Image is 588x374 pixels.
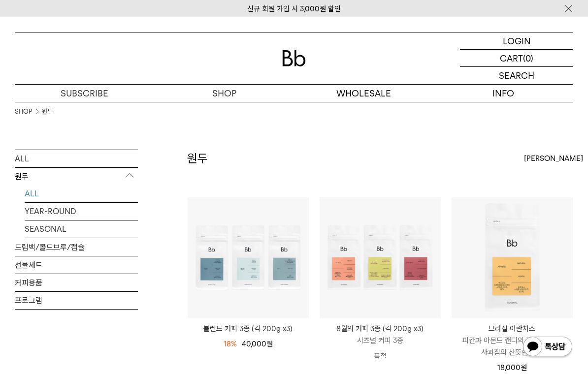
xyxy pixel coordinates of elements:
a: ALL [15,150,138,167]
a: 원두 [42,107,53,117]
a: 커피용품 [15,274,138,291]
a: 프로그램 [15,292,138,309]
p: INFO [434,85,574,102]
img: 브라질 아란치스 [452,197,573,318]
a: 드립백/콜드브루/캡슐 [15,239,138,256]
p: 품절 [320,346,441,366]
a: CART (0) [460,50,573,67]
p: 8월의 커피 3종 (각 200g x3) [320,323,441,335]
p: 브라질 아란치스 [452,323,573,335]
a: SHOP [155,85,294,102]
p: 피칸과 아몬드 캔디의 고소한 단맛, 사과칩의 산뜻한 여운 [452,335,573,358]
a: SHOP [15,107,32,117]
h2: 원두 [187,150,208,167]
img: 카카오톡 채널 1:1 채팅 버튼 [522,336,573,359]
p: LOGIN [503,32,531,49]
span: 18,000 [497,363,527,372]
span: 원 [521,363,527,372]
a: ALL [25,185,138,202]
p: 시즈널 커피 3종 [320,335,441,346]
span: 원 [266,340,273,348]
p: WHOLESALE [294,85,434,102]
span: 40,000 [242,340,273,348]
p: SEARCH [499,67,534,84]
p: CART [500,50,523,66]
a: 8월의 커피 3종 (각 200g x3) 시즈널 커피 3종 [320,323,441,346]
a: 신규 회원 가입 시 3,000원 할인 [247,4,341,13]
a: SEASONAL [25,220,138,238]
a: SUBSCRIBE [15,85,155,102]
p: (0) [523,50,533,66]
a: 블렌드 커피 3종 (각 200g x3) [188,323,309,335]
a: 브라질 아란치스 피칸과 아몬드 캔디의 고소한 단맛, 사과칩의 산뜻한 여운 [452,323,573,358]
img: 로고 [282,50,306,66]
img: 8월의 커피 3종 (각 200g x3) [320,197,441,318]
a: YEAR-ROUND [25,203,138,220]
div: 18% [224,338,237,350]
a: LOGIN [460,32,573,50]
img: 블렌드 커피 3종 (각 200g x3) [188,197,309,318]
p: 원두 [15,168,138,186]
span: [PERSON_NAME] [524,153,583,164]
a: 선물세트 [15,256,138,274]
